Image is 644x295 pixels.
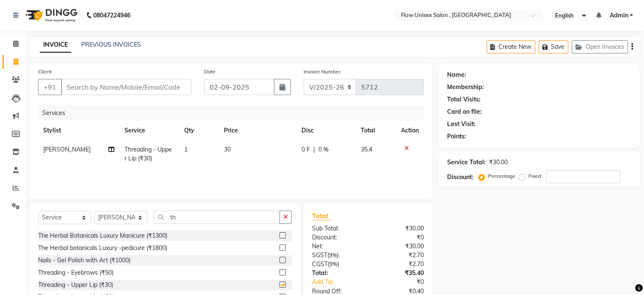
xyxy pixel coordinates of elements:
div: Threading - Eyebrows (₹50) [38,268,113,277]
div: Nails - Gel Polish with Art (₹1000) [38,256,130,265]
span: SGST [312,251,327,259]
b: 08047224946 [93,3,130,27]
div: Services [39,105,430,121]
span: 0 % [318,145,329,154]
span: 30 [224,146,231,153]
span: Admin [609,11,628,20]
label: Invoice Number [304,68,340,76]
div: ( ) [306,260,368,269]
div: ( ) [306,251,368,260]
span: 9% [329,261,337,267]
span: | [313,145,315,154]
div: Total: [306,269,368,278]
div: Membership: [447,83,484,92]
th: Stylist [38,121,119,140]
th: Disc [296,121,356,140]
div: ₹0 [378,278,430,287]
label: Client [38,68,52,76]
div: ₹35.40 [368,269,430,278]
label: Fixed [528,172,541,180]
th: Action [396,121,424,140]
span: Total [312,211,332,220]
div: Discount: [447,173,473,182]
span: [PERSON_NAME] [43,146,91,153]
div: ₹0 [368,233,430,242]
span: 35.4 [361,146,372,153]
div: Last Visit: [447,120,475,129]
a: INVOICE [40,37,71,53]
th: Price [219,121,296,140]
div: The Herbal botanicals Luxury -pedicure (₹1800) [38,244,167,253]
span: Threading - Upper Lip (₹30) [124,146,172,162]
div: ₹2.70 [368,260,430,269]
div: Sub Total: [306,224,368,233]
span: 0 F [301,145,310,154]
div: ₹30.00 [489,158,508,167]
div: ₹2.70 [368,251,430,260]
div: Threading - Upper Lip (₹30) [38,281,113,289]
div: Discount: [306,233,368,242]
button: +91 [38,79,62,95]
div: Net: [306,242,368,251]
div: Service Total: [447,158,486,167]
a: Add Tip [306,278,378,287]
th: Total [356,121,396,140]
input: Search or Scan [154,211,280,224]
div: Card on file: [447,107,482,116]
div: ₹30.00 [368,242,430,251]
div: The Herbal Botanicals Luxury Manicure (₹1300) [38,231,167,240]
span: 9% [329,252,337,258]
button: Save [539,40,568,53]
label: Date [204,68,216,76]
div: Total Visits: [447,95,481,104]
label: Percentage [488,172,515,180]
div: Points: [447,132,466,141]
div: ₹30.00 [368,224,430,233]
button: Create New [486,40,535,53]
th: Service [119,121,179,140]
div: Name: [447,70,466,79]
input: Search by Name/Mobile/Email/Code [61,79,191,95]
span: 1 [184,146,188,153]
th: Qty [179,121,219,140]
button: Open Invoices [572,40,628,53]
a: PREVIOUS INVOICES [81,41,141,48]
img: logo [22,3,80,27]
span: CGST [312,260,328,268]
